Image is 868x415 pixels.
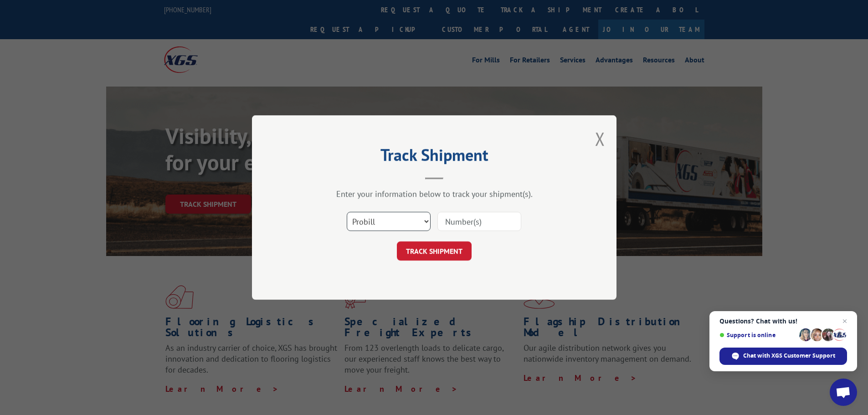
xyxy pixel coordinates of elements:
[397,241,472,261] button: TRACK SHIPMENT
[830,379,857,406] a: Open chat
[298,149,571,166] h2: Track Shipment
[719,348,847,365] span: Chat with XGS Customer Support
[595,127,605,151] button: Close modal
[719,332,796,338] span: Support is online
[298,189,571,199] div: Enter your information below to track your shipment(s).
[437,212,521,231] input: Number(s)
[743,352,835,360] span: Chat with XGS Customer Support
[719,318,847,325] span: Questions? Chat with us!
